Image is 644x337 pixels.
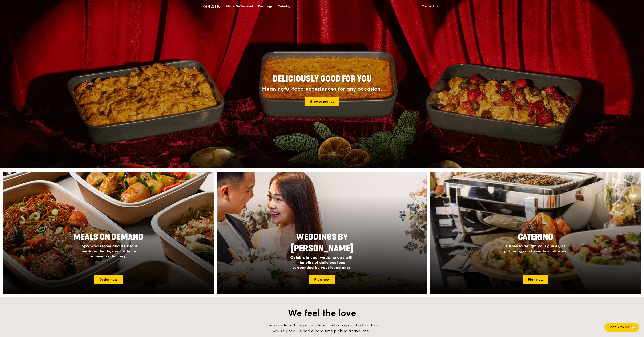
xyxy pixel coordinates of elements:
[518,232,553,242] span: Catering
[259,322,385,334] div: "Everyone licked the plates clean. Only complaint is that food was so good we had a hard time pic...
[73,232,144,242] span: Meals On Demand
[305,97,339,106] a: Browse menus
[309,275,335,284] a: Plan now
[94,275,123,284] a: Order now
[290,255,354,270] span: Celebrate your wedding day with the bliss of delicious food surrounded by your loved ones.
[504,244,567,253] span: Dishes to delight your guests, at gatherings and events of all sizes.
[3,172,214,294] img: meals-on-demand-card.d2b6f6db.png
[79,244,137,259] span: Enjoy wholesome and delicious meals on the fly, available for same-day delivery.
[430,172,641,294] a: CateringDishes to delight your guests, at gatherings and events of all sizes.Plan now
[273,74,372,84] span: Deliciously good for you
[3,172,214,294] a: Meals On DemandEnjoy wholesome and delicious meals on the fly, available for same-day delivery.Or...
[291,232,353,253] span: Weddings by [PERSON_NAME]
[246,86,398,92] div: Meaningful food experiences for any occasion.
[523,275,548,284] a: Plan now
[419,0,441,13] a: Contact us
[278,0,291,13] div: Catering
[608,325,629,330] span: Chat with us
[255,0,275,13] a: Weddings
[226,0,253,13] div: Meals On Demand
[631,325,636,330] span: 🦙
[604,323,639,332] button: Chat with us🦙
[430,172,641,294] img: catering-card.e1cfaf3e.jpg
[275,0,293,13] a: Catering
[203,5,220,8] img: Grain
[258,0,273,13] div: Weddings
[217,172,427,294] img: weddings-card.4f3003b8.jpg
[217,172,427,294] a: Weddings by [PERSON_NAME]Celebrate your wedding day with the bliss of delicious food surrounded b...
